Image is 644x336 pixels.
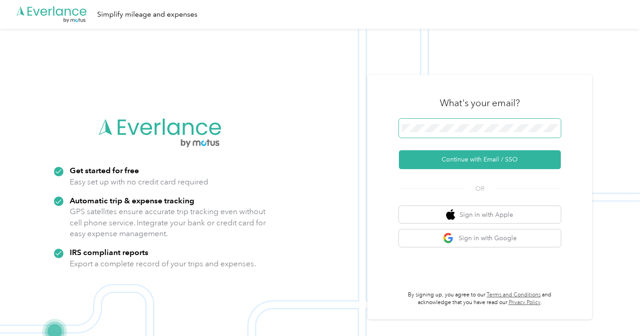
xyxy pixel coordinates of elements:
img: apple logo [446,209,455,220]
button: Continue with Email / SSO [399,150,561,169]
button: google logoSign in with Google [399,229,561,247]
p: Easy set up with no credit card required [70,176,208,188]
p: By signing up, you agree to our and acknowledge that you have read our . [399,291,561,307]
p: GPS satellites ensure accurate trip tracking even without cell phone service. Integrate your bank... [70,206,266,239]
a: Privacy Policy [509,299,541,306]
div: Simplify mileage and expenses [97,9,197,20]
span: OR [464,184,496,193]
strong: Automatic trip & expense tracking [70,196,194,205]
p: Export a complete record of your trips and expenses. [70,258,256,269]
img: google logo [443,233,454,244]
strong: Get started for free [70,166,139,175]
button: apple logoSign in with Apple [399,206,561,224]
h3: What's your email? [440,97,520,109]
a: Terms and Conditions [487,291,541,298]
strong: IRS compliant reports [70,247,148,257]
